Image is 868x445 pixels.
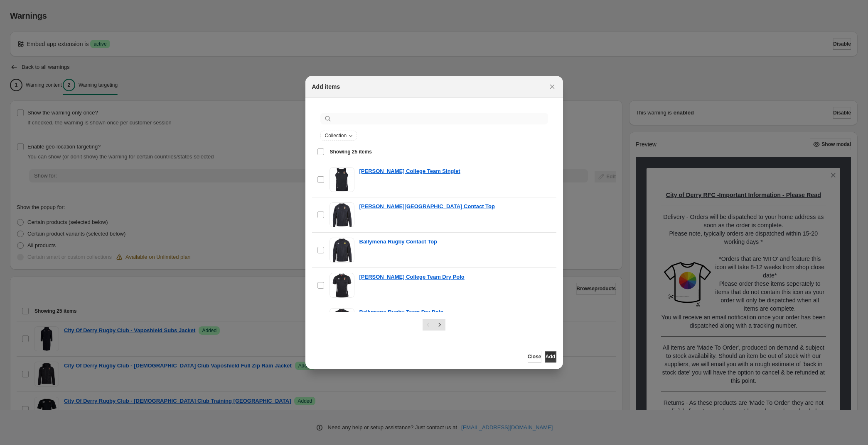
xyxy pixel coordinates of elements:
[359,167,460,175] a: [PERSON_NAME] College Team Singlet
[546,81,558,92] button: Close
[312,83,340,91] h2: Add items
[329,308,354,333] img: Ballymena Rugby Team Dry Polo
[329,238,354,263] img: Ballymena Rugby Contact Top
[423,319,445,331] nav: Pagination
[325,132,347,139] span: Collection
[330,148,372,155] span: Showing 25 items
[359,273,465,281] a: [PERSON_NAME] College Team Dry Polo
[528,353,541,360] span: Close
[329,273,354,298] img: Campbell College Team Dry Polo
[329,167,354,192] img: Campbell College Team Singlet
[545,351,556,362] button: Add
[528,351,541,362] button: Close
[359,202,495,211] a: [PERSON_NAME][GEOGRAPHIC_DATA] Contact Top
[546,353,555,360] span: Add
[321,131,357,140] button: Collection
[434,319,445,331] button: Next
[359,238,438,246] a: Ballymena Rugby Contact Top
[359,308,444,316] a: Ballymena Rugby Team Dry Polo
[329,202,354,227] img: Campbell College Contact Top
